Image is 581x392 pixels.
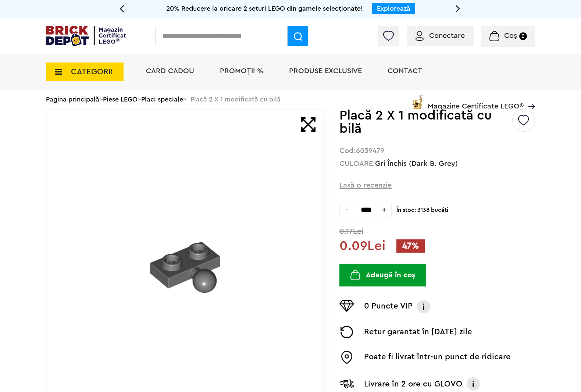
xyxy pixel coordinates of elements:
[466,377,481,391] img: Info livrare cu GLOVO
[364,300,413,313] p: 0 Puncte VIP
[339,147,535,154] div: Cod:
[150,232,220,303] img: Placă 2 X 1 modificată cu bilă
[339,300,354,312] img: Puncte VIP
[166,5,363,12] span: 20% Reducere la oricare 2 seturi LEGO din gamele selecționate!
[339,180,392,190] span: Lasă o recenzie
[377,5,410,12] a: Explorează
[339,264,426,286] button: Adaugă în coș
[339,351,354,364] img: Easybox
[339,228,535,235] span: 0.17Lei
[289,67,362,75] a: Produse exclusive
[524,93,535,100] a: Magazine Certificate LEGO®
[388,67,422,75] a: Contact
[364,326,472,338] p: Retur garantat în [DATE] zile
[416,300,431,313] img: Info VIP
[220,67,263,75] a: PROMOȚII %
[428,93,524,110] span: Magazine Certificate LEGO®
[375,160,458,167] a: Gri Închis (Dark B. Grey)
[364,378,462,390] p: Livrare în 2 ore cu GLOVO
[519,32,527,40] small: 0
[364,351,511,364] p: Poate fi livrat într-un punct de ridicare
[71,68,113,76] span: CATEGORII
[429,32,465,39] span: Conectare
[504,32,517,39] span: Coș
[416,32,465,39] a: Conectare
[339,160,535,167] div: CULOARE:
[146,67,194,75] a: Card Cadou
[396,203,535,214] span: În stoc: 3138 bucăţi
[339,239,385,253] span: 0.09Lei
[356,147,384,154] strong: 6039479
[396,239,425,253] span: 47%
[377,203,392,217] span: +
[339,326,354,338] img: Returnare
[339,379,354,388] img: Livrare Glovo
[339,109,511,135] h1: Placă 2 X 1 modificată cu bilă
[339,203,354,217] span: -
